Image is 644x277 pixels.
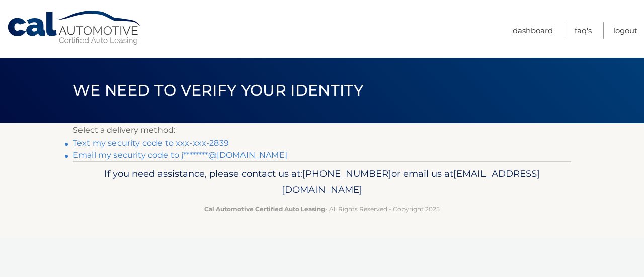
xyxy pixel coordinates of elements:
[73,123,571,137] p: Select a delivery method:
[73,138,229,148] a: Text my security code to xxx-xxx-2839
[7,10,142,46] a: Cal Automotive
[79,166,565,198] p: If you need assistance, please contact us at: or email us at
[73,150,287,160] a: Email my security code to j********@[DOMAIN_NAME]
[613,22,637,39] a: Logout
[73,81,363,100] span: We need to verify your identity
[513,22,553,39] a: Dashboard
[302,168,391,179] span: [PHONE_NUMBER]
[204,205,325,213] strong: Cal Automotive Certified Auto Leasing
[575,22,592,39] a: FAQ's
[79,204,565,214] p: - All Rights Reserved - Copyright 2025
